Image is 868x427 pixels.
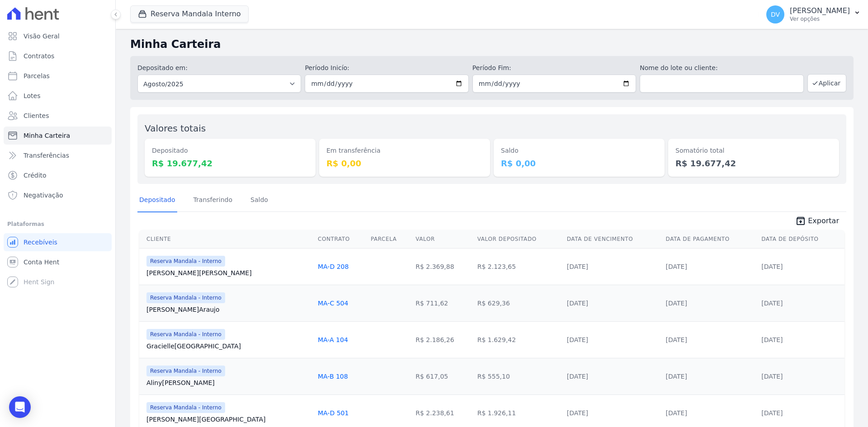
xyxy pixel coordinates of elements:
[412,321,474,358] td: R$ 2.186,26
[666,409,687,417] a: [DATE]
[24,91,41,100] span: Lotes
[474,358,563,394] td: R$ 555,10
[24,238,57,247] span: Recebíveis
[761,336,783,343] a: [DATE]
[567,373,588,380] a: [DATE]
[4,253,112,271] a: Conta Hent
[4,146,112,164] a: Transferências
[146,256,225,267] span: Reserva Mandala - Interno
[4,87,112,105] a: Lotes
[4,27,112,45] a: Visão Geral
[412,248,474,285] td: R$ 2.369,88
[24,131,70,140] span: Minha Carteira
[4,47,112,65] a: Contratos
[152,146,308,155] dt: Depositado
[146,366,225,376] span: Reserva Mandala - Interno
[305,63,468,73] label: Período Inicío:
[807,74,846,92] button: Aplicar
[24,191,63,200] span: Negativação
[24,32,60,41] span: Visão Geral
[326,146,483,155] dt: Em transferência
[761,373,783,380] a: [DATE]
[4,67,112,85] a: Parcelas
[412,358,474,394] td: R$ 617,05
[145,123,206,134] label: Valores totais
[367,230,412,249] th: Parcela
[152,157,308,169] dd: R$ 19.677,42
[146,415,311,424] a: [PERSON_NAME][GEOGRAPHIC_DATA]
[130,36,854,52] h2: Minha Carteira
[4,127,112,145] a: Minha Carteira
[318,409,349,417] a: MA-D 501
[788,216,846,228] a: unarchive Exportar
[795,216,806,226] i: unarchive
[318,263,349,270] a: MA-D 208
[567,263,588,270] a: [DATE]
[24,52,54,61] span: Contratos
[146,268,311,277] a: [PERSON_NAME][PERSON_NAME]
[501,157,657,169] dd: R$ 0,00
[640,63,803,73] label: Nome do lote ou cliente:
[24,71,50,80] span: Parcelas
[501,146,657,155] dt: Saldo
[790,15,850,23] p: Ver opções
[771,11,780,18] span: DV
[472,63,636,73] label: Período Fim:
[137,64,188,71] label: Depositado em:
[4,186,112,204] a: Negativação
[314,230,367,249] th: Contrato
[412,285,474,321] td: R$ 711,62
[318,336,348,343] a: MA-A 104
[7,219,108,230] div: Plataformas
[474,248,563,285] td: R$ 2.123,65
[567,336,588,343] a: [DATE]
[675,146,832,155] dt: Somatório total
[563,230,662,249] th: Data de Vencimento
[249,189,270,212] a: Saldo
[412,230,474,249] th: Valor
[130,5,249,23] button: Reserva Mandala Interno
[137,189,177,212] a: Depositado
[326,157,483,169] dd: R$ 0,00
[4,107,112,125] a: Clientes
[146,342,311,351] a: Gracielle[GEOGRAPHIC_DATA]
[146,292,225,303] span: Reserva Mandala - Interno
[759,2,868,27] button: DV [PERSON_NAME] Ver opções
[146,378,311,387] a: Aliny[PERSON_NAME]
[24,171,47,180] span: Crédito
[24,111,49,120] span: Clientes
[666,263,687,270] a: [DATE]
[474,285,563,321] td: R$ 629,36
[761,300,783,307] a: [DATE]
[9,396,31,418] div: Open Intercom Messenger
[318,373,348,380] a: MA-B 108
[4,166,112,184] a: Crédito
[567,409,588,417] a: [DATE]
[146,305,311,314] a: [PERSON_NAME]Araujo
[146,329,225,340] span: Reserva Mandala - Interno
[666,300,687,307] a: [DATE]
[675,157,832,169] dd: R$ 19.677,42
[4,233,112,251] a: Recebíveis
[666,373,687,380] a: [DATE]
[758,230,844,249] th: Data de Depósito
[192,189,235,212] a: Transferindo
[662,230,758,249] th: Data de Pagamento
[666,336,687,343] a: [DATE]
[474,321,563,358] td: R$ 1.629,42
[474,230,563,249] th: Valor Depositado
[808,216,839,226] span: Exportar
[790,6,850,15] p: [PERSON_NAME]
[318,300,348,307] a: MA-C 504
[24,151,69,160] span: Transferências
[146,402,225,413] span: Reserva Mandala - Interno
[24,258,59,267] span: Conta Hent
[761,263,783,270] a: [DATE]
[139,230,314,249] th: Cliente
[761,409,783,417] a: [DATE]
[567,300,588,307] a: [DATE]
